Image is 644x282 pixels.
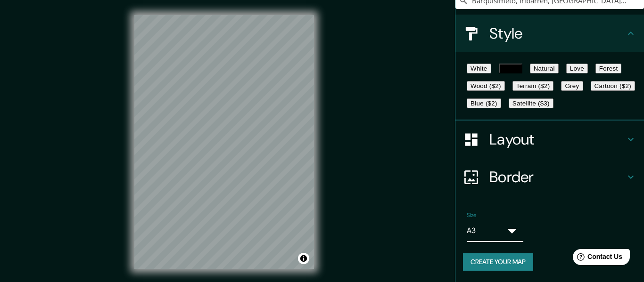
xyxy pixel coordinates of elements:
[499,64,522,73] button: Black
[134,15,314,269] canvas: Map
[566,64,588,73] button: Love
[298,253,309,264] button: Toggle attribution
[463,253,533,271] button: Create your map
[530,64,559,73] button: Natural
[489,24,625,43] h4: Style
[560,245,634,272] iframe: Help widget launcher
[512,81,554,91] button: Terrain ($2)
[467,211,477,219] label: Size
[509,98,553,108] button: Satellite ($3)
[561,81,583,91] button: Grey
[591,81,635,91] button: Cartoon ($2)
[467,64,491,73] button: White
[595,64,622,73] button: Forest
[489,130,625,149] h4: Layout
[489,168,625,186] h4: Border
[467,223,501,238] div: A3
[467,98,501,108] button: Blue ($2)
[467,81,505,91] button: Wood ($2)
